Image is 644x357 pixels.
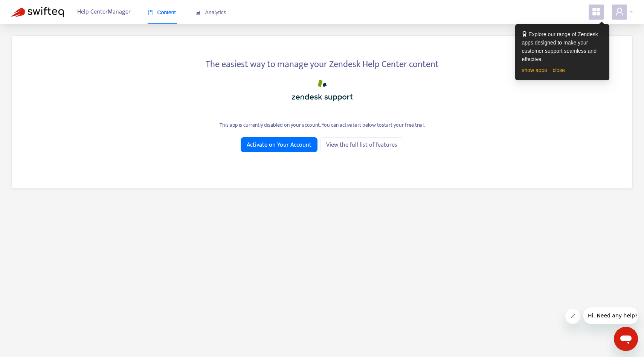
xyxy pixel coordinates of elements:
iframe: Nachricht vom Unternehmen [583,307,638,324]
iframe: Schaltfläche zum Öffnen des Messaging-Fensters [614,327,638,351]
div: This app is currently disabled on your account. You can activate it below to start your free trial . [23,121,621,129]
span: appstore [592,7,601,16]
img: zendesk_support_logo.png [284,77,360,104]
a: View the full list of features [320,137,403,152]
span: View the full list of features [326,140,397,150]
span: book [148,10,153,15]
span: user [615,7,624,16]
a: show apps [522,67,547,73]
div: The easiest way to manage your Zendesk Help Center content [23,55,621,71]
img: Swifteq [11,7,64,17]
span: Content [148,9,176,15]
span: Analytics [195,9,226,15]
button: Activate on Your Account [241,137,317,152]
span: area-chart [195,10,201,15]
iframe: Nachricht schließen [565,309,580,324]
a: close [552,67,565,73]
span: Help Center Manager [77,5,131,19]
span: Activate on Your Account [247,140,311,150]
div: Explore our range of Zendesk apps designed to make your customer support seamless and effective. [522,30,603,63]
